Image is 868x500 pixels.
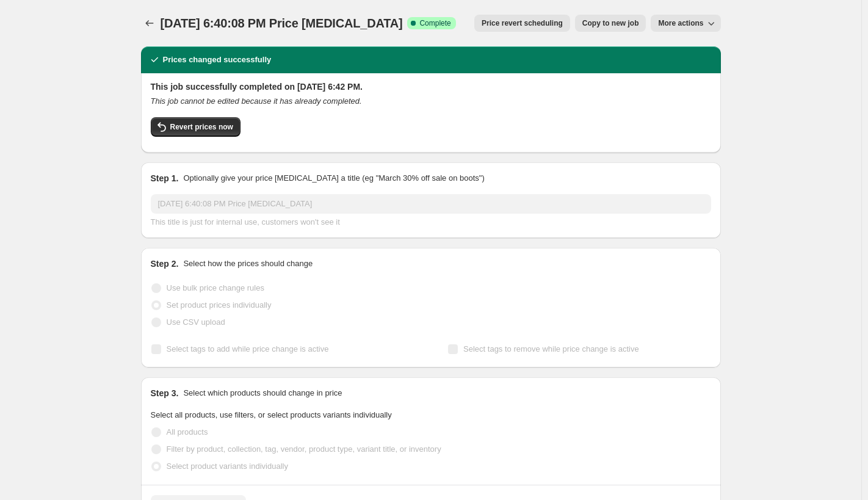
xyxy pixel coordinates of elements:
i: This job cannot be edited because it has already completed. [151,96,362,106]
span: Use CSV upload [167,317,225,327]
span: Set product prices individually [167,300,272,310]
span: Complete [419,18,450,28]
span: Copy to new job [582,18,639,28]
button: Price change jobs [141,15,158,32]
span: Revert prices now [170,122,233,132]
h2: Step 1. [151,172,179,184]
span: Select tags to remove while price change is active [463,344,639,353]
h2: Step 3. [151,387,179,399]
p: Select how the prices should change [183,258,313,270]
span: Select all products, use filters, or select products variants individually [151,410,392,419]
button: Price revert scheduling [474,15,570,32]
span: Select tags to add while price change is active [167,344,329,353]
p: Select which products should change in price [183,387,342,399]
button: Revert prices now [151,117,241,137]
span: Price revert scheduling [482,18,563,28]
span: [DATE] 6:40:08 PM Price [MEDICAL_DATA] [161,16,403,30]
h2: This job successfully completed on [DATE] 6:42 PM. [151,81,711,93]
p: Optionally give your price [MEDICAL_DATA] a title (eg "March 30% off sale on boots") [183,172,484,184]
span: Filter by product, collection, tag, vendor, product type, variant title, or inventory [167,444,441,454]
span: Use bulk price change rules [167,283,264,292]
span: All products [167,427,208,437]
button: Copy to new job [575,15,646,32]
span: Select product variants individually [167,462,288,471]
h2: Prices changed successfully [163,54,272,66]
button: More actions [651,15,720,32]
input: 30% off holiday sale [151,194,711,214]
span: This title is just for internal use, customers won't see it [151,217,340,226]
h2: Step 2. [151,258,179,270]
span: More actions [658,18,703,28]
